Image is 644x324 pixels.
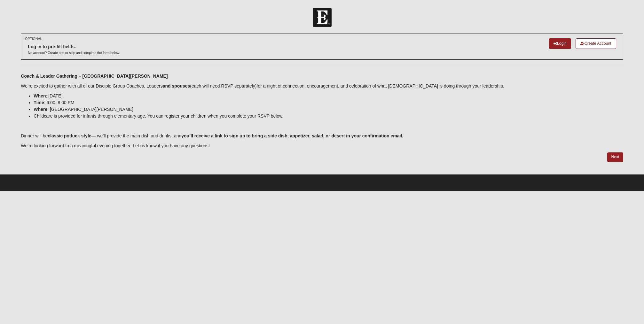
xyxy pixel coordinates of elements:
[28,50,120,55] p: No account? Create one or skip and complete the form below.
[34,107,47,112] b: Where
[34,100,44,105] b: Time
[576,38,616,49] a: Create Account
[21,143,209,148] span: We’re looking forward to a meaningful evening together. Let us know if you have any questions!
[48,133,91,138] b: classic potluck style
[34,93,46,98] b: When
[163,83,190,89] b: and spouses
[607,152,623,162] a: Next
[21,73,168,79] b: Coach & Leader Gathering – [GEOGRAPHIC_DATA][PERSON_NAME]
[21,133,623,139] p: Dinner will be — we’ll provide the main dish and drinks, and
[21,83,623,89] p: We’re excited to gather with all of our Disciple Group Coaches, Leaders (each will need RSVP sepa...
[34,93,62,98] span: : [DATE]
[34,106,623,113] li: : [GEOGRAPHIC_DATA][PERSON_NAME]
[549,38,571,49] a: Login
[25,36,42,41] small: OPTIONAL
[181,133,403,138] b: you’ll receive a link to sign up to bring a side dish, appetizer, salad, or desert in your confir...
[28,44,120,50] h6: Log in to pre-fill fields.
[34,99,623,106] li: : 6:00–8:00 PM
[313,8,332,27] img: Church of Eleven22 Logo
[34,113,623,120] li: Childcare is provided for infants through elementary age. You can register your children when you...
